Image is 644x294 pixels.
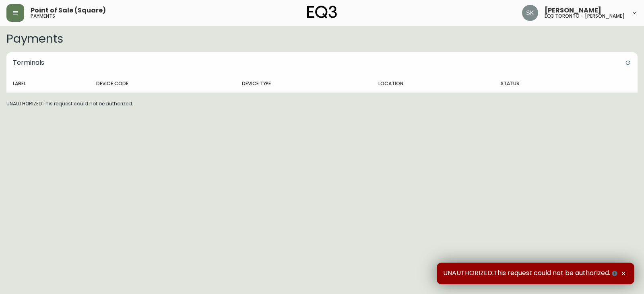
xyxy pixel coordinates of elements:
h2: Payments [6,32,638,45]
img: 2f4b246f1aa1d14c63ff9b0999072a8a [522,5,538,21]
div: UNAUTHORIZED:This request could not be authorized. [2,47,642,112]
th: Label [6,75,90,93]
img: logo [307,6,337,19]
h5: eq3 toronto - [PERSON_NAME] [545,14,625,19]
th: Device Type [235,75,372,93]
th: Status [494,75,596,93]
span: Point of Sale (Square) [31,7,106,14]
table: devices table [6,75,638,93]
th: Device Code [90,75,235,93]
span: UNAUTHORIZED:This request could not be authorized. [443,269,619,278]
th: Location [372,75,494,93]
h5: Terminals [6,52,51,73]
span: [PERSON_NAME] [545,7,601,14]
h5: payments [31,14,55,19]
